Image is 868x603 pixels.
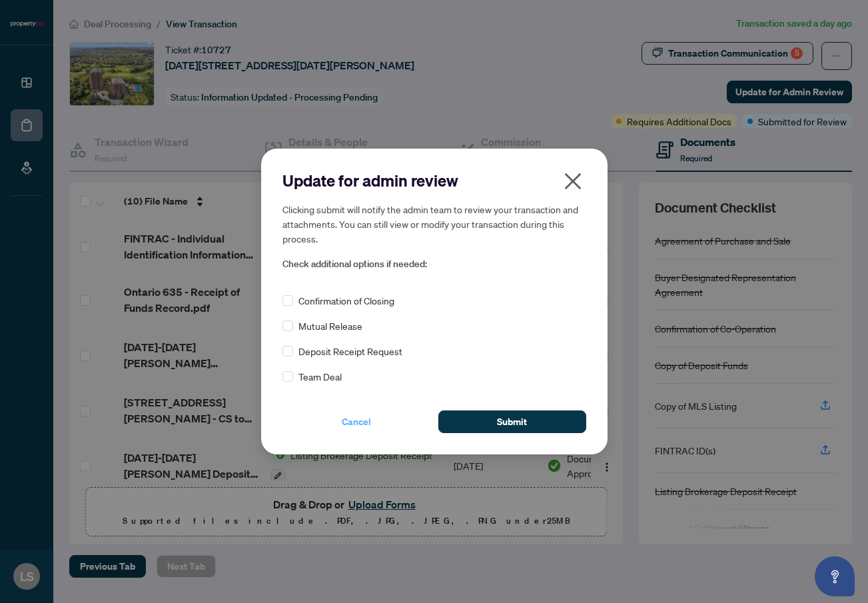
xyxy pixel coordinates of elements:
span: close [562,171,584,192]
h2: Update for admin review [282,170,586,191]
span: Submit [497,411,527,432]
span: Mutual Release [298,318,362,333]
h5: Clicking submit will notify the admin team to review your transaction and attachments. You can st... [282,202,586,246]
button: Submit [438,410,586,433]
button: Cancel [282,410,430,433]
button: Open asap [815,556,855,596]
span: Cancel [342,411,371,432]
span: Deposit Receipt Request [298,344,402,358]
span: Confirmation of Closing [298,293,394,308]
span: Team Deal [298,369,342,384]
span: Check additional options if needed: [282,257,586,272]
